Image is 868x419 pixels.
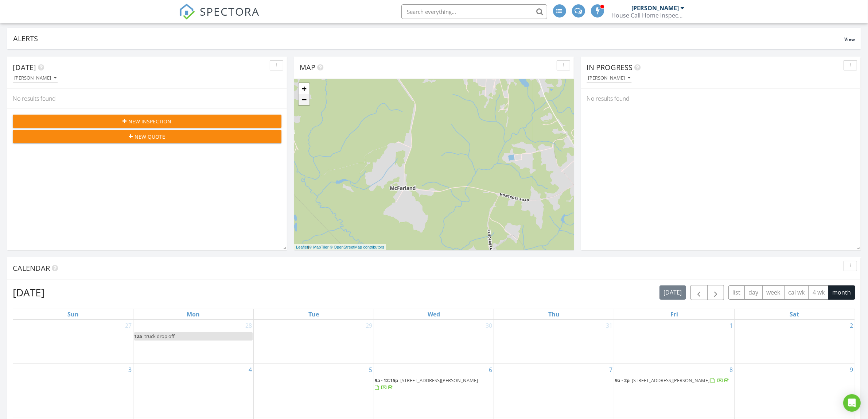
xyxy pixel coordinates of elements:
[707,285,724,300] button: Next month
[7,89,287,108] div: No results found
[13,73,58,83] button: [PERSON_NAME]
[244,320,253,331] a: Go to July 28, 2025
[614,364,735,418] td: Go to August 8, 2025
[144,333,175,339] span: truck drop off
[13,62,36,72] span: [DATE]
[375,376,493,392] a: 9a - 12:15p [STREET_ADDRESS][PERSON_NAME]
[494,320,614,364] td: Go to July 31, 2025
[615,377,630,384] span: 9a - 2p
[615,377,730,384] a: 9a - 2p [STREET_ADDRESS][PERSON_NAME]
[330,245,384,249] a: © OpenStreetMap contributors
[581,89,861,108] div: No results found
[13,285,44,300] h2: [DATE]
[179,10,260,25] a: SPECTORA
[762,285,785,300] button: week
[124,320,133,331] a: Go to July 27, 2025
[294,244,386,250] div: |
[484,320,494,331] a: Go to July 30, 2025
[494,364,614,418] td: Go to August 7, 2025
[253,364,374,418] td: Go to August 5, 2025
[587,62,632,72] span: In Progress
[734,320,855,364] td: Go to August 2, 2025
[247,364,253,376] a: Go to August 4, 2025
[13,263,50,273] span: Calendar
[547,309,561,319] a: Thursday
[186,309,202,319] a: Monday
[300,62,315,72] span: Map
[13,320,133,364] td: Go to July 27, 2025
[127,364,133,376] a: Go to August 3, 2025
[364,320,374,331] a: Go to July 29, 2025
[844,36,855,42] span: View
[14,76,57,81] div: [PERSON_NAME]
[615,376,733,385] a: 9a - 2p [STREET_ADDRESS][PERSON_NAME]
[728,285,745,300] button: list
[612,12,685,19] div: House Call Home Inspection
[135,133,166,141] span: New Quote
[728,320,734,331] a: Go to August 1, 2025
[133,364,254,418] td: Go to August 4, 2025
[374,320,494,364] td: Go to July 30, 2025
[828,285,855,300] button: month
[375,377,398,384] span: 9a - 12:15p
[788,309,801,319] a: Saturday
[669,309,680,319] a: Friday
[784,285,809,300] button: cal wk
[13,115,281,128] button: New Inspection
[588,76,630,81] div: [PERSON_NAME]
[200,4,260,19] span: SPECTORA
[728,364,734,376] a: Go to August 8, 2025
[843,394,861,412] div: Open Intercom Messenger
[367,364,374,376] a: Go to August 5, 2025
[487,364,494,376] a: Go to August 6, 2025
[179,4,195,20] img: The Best Home Inspection Software - Spectora
[253,320,374,364] td: Go to July 29, 2025
[374,364,494,418] td: Go to August 6, 2025
[632,377,709,384] span: [STREET_ADDRESS][PERSON_NAME]
[808,285,829,300] button: 4 wk
[848,364,855,376] a: Go to August 9, 2025
[13,364,133,418] td: Go to August 3, 2025
[614,320,735,364] td: Go to August 1, 2025
[129,118,172,125] span: New Inspection
[13,34,844,43] div: Alerts
[401,4,547,19] input: Search everything...
[659,285,686,300] button: [DATE]
[299,94,310,105] a: Zoom out
[690,285,708,300] button: Previous month
[309,245,329,249] a: © MapTiler
[401,377,478,384] span: [STREET_ADDRESS][PERSON_NAME]
[587,73,632,83] button: [PERSON_NAME]
[375,377,478,391] a: 9a - 12:15p [STREET_ADDRESS][PERSON_NAME]
[296,245,308,249] a: Leaflet
[133,320,254,364] td: Go to July 28, 2025
[632,4,679,12] div: [PERSON_NAME]
[734,364,855,418] td: Go to August 9, 2025
[307,309,320,319] a: Tuesday
[744,285,763,300] button: day
[13,130,281,143] button: New Quote
[608,364,614,376] a: Go to August 7, 2025
[426,309,441,319] a: Wednesday
[848,320,855,331] a: Go to August 2, 2025
[134,333,142,339] span: 12a
[299,83,310,94] a: Zoom in
[66,309,80,319] a: Sunday
[604,320,614,331] a: Go to July 31, 2025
